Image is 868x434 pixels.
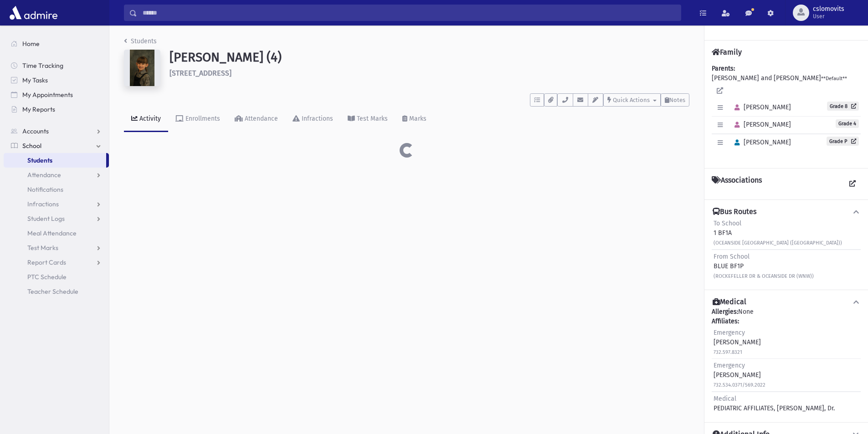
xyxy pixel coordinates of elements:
[4,270,109,284] a: PTC Schedule
[285,107,340,132] a: Infractions
[712,65,735,72] b: Parents:
[4,240,109,255] a: Test Marks
[184,115,220,123] div: Enrollments
[27,287,78,296] span: Teacher Schedule
[661,93,689,107] button: Notes
[4,226,109,240] a: Meal Attendance
[4,124,109,138] a: Accounts
[22,91,73,99] span: My Appointments
[712,317,739,325] b: Affiliates:
[27,171,61,179] span: Attendance
[714,382,765,388] small: 732.534.0371/569.2022
[300,115,333,123] div: Infractions
[168,107,227,132] a: Enrollments
[714,349,742,355] small: 732.597.8321
[243,115,278,123] div: Attendance
[124,107,168,132] a: Activity
[395,107,434,132] a: Marks
[340,107,395,132] a: Test Marks
[730,138,791,146] span: [PERSON_NAME]
[4,153,106,168] a: Students
[4,182,109,197] a: Notifications
[712,308,738,316] b: Allergies:
[169,69,689,77] h6: [STREET_ADDRESS]
[669,97,685,103] span: Notes
[227,107,285,132] a: Attendance
[27,273,67,281] span: PTC Schedule
[4,197,109,211] a: Infractions
[27,185,63,194] span: Notifications
[712,307,861,415] div: None
[714,329,745,337] span: Emergency
[712,176,762,192] h4: Associations
[613,97,650,103] span: Quick Actions
[844,176,861,192] a: View all Associations
[714,394,835,413] div: PEDIATRIC AFFILIATES, [PERSON_NAME], Dr.
[836,119,859,128] span: Grade 4
[714,273,814,279] small: (ROCKEFELLER DR & OCEANSIDE DR (WNW))
[22,76,48,84] span: My Tasks
[714,219,842,247] div: 1 BF1A
[355,115,388,123] div: Test Marks
[730,103,791,111] span: [PERSON_NAME]
[124,37,157,45] a: Students
[712,48,742,56] h4: Family
[22,105,55,113] span: My Reports
[4,58,109,73] a: Time Tracking
[27,229,77,237] span: Meal Attendance
[714,361,765,389] div: [PERSON_NAME]
[27,258,66,266] span: Report Cards
[124,36,157,50] nav: breadcrumb
[603,93,661,107] button: Quick Actions
[27,214,65,223] span: Student Logs
[714,362,745,369] span: Emergency
[712,64,861,161] div: [PERSON_NAME] and [PERSON_NAME]
[7,4,60,22] img: AdmirePro
[137,5,681,21] input: Search
[27,156,52,164] span: Students
[4,73,109,87] a: My Tasks
[4,87,109,102] a: My Appointments
[4,211,109,226] a: Student Logs
[27,244,58,252] span: Test Marks
[813,13,844,20] span: User
[813,5,844,13] span: cslomovits
[22,142,41,150] span: School
[4,255,109,270] a: Report Cards
[22,61,63,70] span: Time Tracking
[138,115,161,123] div: Activity
[714,252,814,281] div: BLUE BF1P
[4,284,109,299] a: Teacher Schedule
[827,102,859,111] a: Grade 8
[827,137,859,146] a: Grade P
[714,220,741,227] span: To School
[712,207,861,217] button: Bus Routes
[4,168,109,182] a: Attendance
[714,328,761,357] div: [PERSON_NAME]
[713,207,756,217] h4: Bus Routes
[27,200,59,208] span: Infractions
[169,50,689,65] h1: [PERSON_NAME] (4)
[22,127,49,135] span: Accounts
[4,36,109,51] a: Home
[714,395,736,403] span: Medical
[4,102,109,117] a: My Reports
[712,297,861,307] button: Medical
[407,115,426,123] div: Marks
[4,138,109,153] a: School
[730,121,791,128] span: [PERSON_NAME]
[22,40,40,48] span: Home
[714,240,842,246] small: (OCEANSIDE [GEOGRAPHIC_DATA] ([GEOGRAPHIC_DATA]))
[713,297,746,307] h4: Medical
[714,253,750,260] span: From School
